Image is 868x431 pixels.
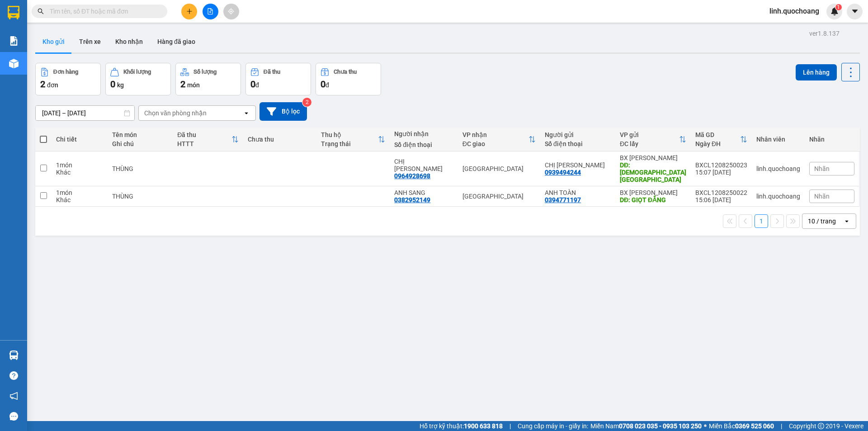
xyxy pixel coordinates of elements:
span: đ [255,81,259,89]
span: message [9,412,18,421]
span: | [509,421,511,431]
button: aim [223,4,239,19]
span: 0 [321,79,325,90]
div: BXCL1208250022 [695,189,747,196]
sup: 2 [302,98,311,107]
div: ĐC lấy [620,140,679,147]
div: 10 / trang [808,217,836,226]
button: Số lượng2món [175,63,241,95]
span: search [38,8,44,14]
img: solution-icon [9,36,19,46]
div: 0964928698 [394,172,430,180]
div: ANH TOÀN [545,189,611,196]
div: Nhãn [809,136,854,143]
div: Thu hộ [321,131,378,138]
span: Nhãn [814,165,830,172]
th: Toggle SortBy [615,128,691,152]
div: BX [PERSON_NAME] [620,154,686,161]
div: THÙNG [112,165,169,172]
span: Cung cấp máy in - giấy in: [518,421,588,431]
img: warehouse-icon [9,59,19,68]
span: 1 [837,4,840,10]
img: logo-vxr [8,6,19,19]
th: Toggle SortBy [691,128,752,152]
div: 15:06 [DATE] [695,196,747,204]
div: Người nhận [394,130,453,137]
span: file-add [207,8,213,14]
div: BX [PERSON_NAME] [620,189,686,196]
strong: 0369 525 060 [735,422,774,430]
div: ver 1.8.137 [809,28,840,38]
div: Khác [56,169,103,176]
span: notification [9,392,18,400]
strong: 1900 633 818 [464,422,503,430]
div: Người gửi [545,131,611,138]
div: [GEOGRAPHIC_DATA] [462,165,536,172]
span: question-circle [9,371,18,380]
button: plus [181,4,197,19]
span: kg [117,81,124,89]
th: Toggle SortBy [458,128,540,152]
div: BXCL1208250023 [695,161,747,169]
svg: open [843,218,850,225]
button: 1 [755,214,768,228]
th: Toggle SortBy [173,128,243,152]
div: Số lượng [193,69,217,75]
span: đơn [47,81,58,89]
span: plus [186,8,193,14]
div: Chưa thu [334,69,357,75]
div: 0382952149 [394,196,430,204]
th: Toggle SortBy [316,128,390,152]
span: Miền Nam [590,421,702,431]
button: Đã thu0đ [245,63,311,95]
img: icon-new-feature [830,7,839,15]
span: copyright [818,423,824,429]
input: Select a date range. [36,106,134,120]
button: file-add [203,4,218,19]
div: Khối lượng [123,69,151,75]
span: 0 [250,79,255,90]
button: Kho nhận [108,31,150,52]
div: ĐC giao [462,140,528,147]
div: 1 món [56,189,103,196]
div: ANH SANG [394,189,453,196]
img: warehouse-icon [9,350,19,360]
div: Chọn văn phòng nhận [144,109,207,118]
span: | [781,421,782,431]
button: Lên hàng [796,64,837,81]
span: món [187,81,200,89]
div: Tên món [112,131,169,138]
div: Mã GD [695,131,740,138]
div: Trạng thái [321,140,378,147]
div: Chưa thu [248,136,312,143]
div: VP nhận [462,131,528,138]
div: 15:07 [DATE] [695,169,747,176]
button: Khối lượng0kg [105,63,171,95]
strong: 0708 023 035 - 0935 103 250 [619,422,702,430]
sup: 1 [835,4,842,10]
input: Tìm tên, số ĐT hoặc mã đơn [50,6,156,16]
span: 2 [40,79,45,90]
button: Trên xe [72,31,108,52]
div: Nhân viên [756,136,800,143]
span: ⚪️ [704,424,707,428]
button: Kho gửi [35,31,72,52]
div: [GEOGRAPHIC_DATA] [462,193,536,200]
div: Chi tiết [56,136,103,143]
div: Ngày ĐH [695,140,740,147]
span: Hỗ trợ kỹ thuật: [420,421,503,431]
span: linh.quochoang [762,5,826,17]
button: caret-down [847,4,863,19]
span: Miền Bắc [709,421,774,431]
div: THÙNG [112,193,169,200]
span: 2 [180,79,185,90]
span: aim [228,8,234,14]
div: CHỊ QUYÊN [545,161,611,169]
div: Đã thu [264,69,280,75]
div: DĐ: GIỌT ĐẮNG [620,196,686,204]
div: HTTT [177,140,231,147]
div: VP gửi [620,131,679,138]
div: CHỊ LAN [394,158,453,172]
div: 1 món [56,161,103,169]
svg: open [243,109,250,117]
